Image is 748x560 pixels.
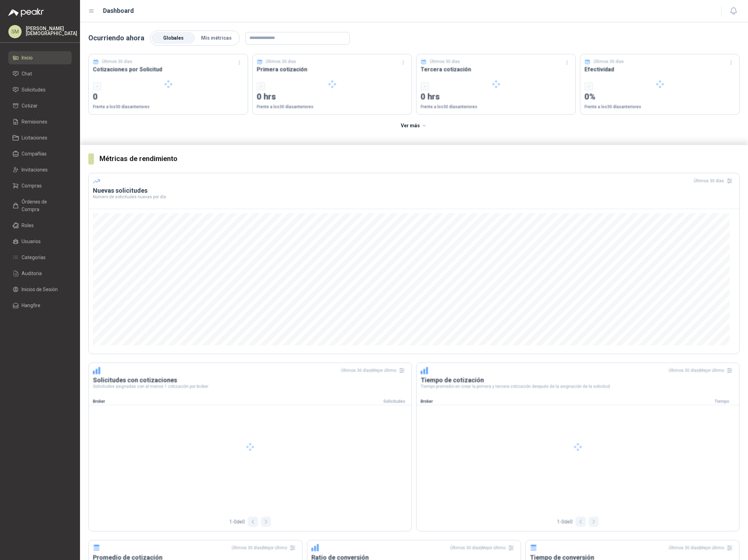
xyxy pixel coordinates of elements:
[100,153,740,164] h3: Métricas de rendimiento
[22,254,46,261] span: Categorías
[694,175,735,186] div: Últimos 30 días
[22,70,32,78] span: Chat
[22,222,34,229] span: Roles
[8,163,72,176] a: Invitaciones
[8,179,72,192] a: Compras
[22,286,58,293] span: Inicios de Sesión
[201,35,232,41] span: Mis métricas
[8,51,72,64] a: Inicio
[22,166,48,174] span: Invitaciones
[22,302,40,309] span: Hangfire
[22,270,42,277] span: Auditoria
[8,283,72,296] a: Inicios de Sesión
[93,186,735,195] h3: Nuevas solicitudes
[103,6,134,16] h1: Dashboard
[8,99,72,112] a: Cotizar
[163,35,184,41] span: Globales
[22,86,46,94] span: Solicitudes
[8,251,72,264] a: Categorías
[8,219,72,232] a: Roles
[8,299,72,312] a: Hangfire
[8,67,72,80] a: Chat
[88,33,144,43] p: Ocurriendo ahora
[8,115,72,128] a: Remisiones
[22,182,42,190] span: Compras
[8,147,72,160] a: Compañías
[8,235,72,248] a: Usuarios
[22,150,47,158] span: Compañías
[22,102,38,110] span: Cotizar
[8,267,72,280] a: Auditoria
[397,119,431,133] button: Ver más
[8,195,72,216] a: Órdenes de Compra
[8,8,44,17] img: Logo peakr
[22,54,33,62] span: Inicio
[22,198,65,213] span: Órdenes de Compra
[8,131,72,144] a: Licitaciones
[8,25,22,38] div: SM
[26,26,77,36] p: [PERSON_NAME] [DEMOGRAPHIC_DATA]
[93,195,735,199] p: Número de solicitudes nuevas por día
[22,134,47,142] span: Licitaciones
[22,238,41,245] span: Usuarios
[8,83,72,96] a: Solicitudes
[22,118,47,126] span: Remisiones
